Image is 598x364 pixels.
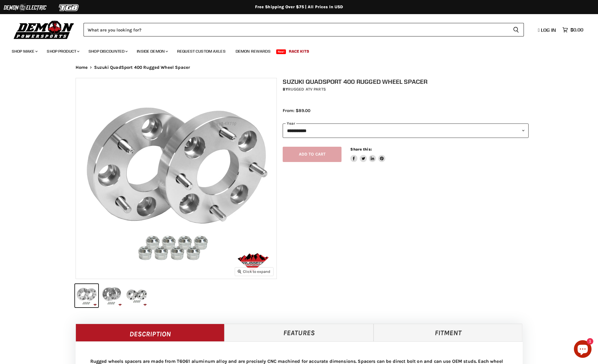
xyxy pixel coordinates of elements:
span: Log in [541,27,556,33]
img: Suzuki QuadSport 400 Rugged Wheel Spacer [76,78,276,279]
select: year [283,123,529,138]
button: Suzuki QuadSport 400 Rugged Wheel Spacer thumbnail [100,284,123,307]
span: Share this: [350,147,372,151]
a: Request Custom Axles [173,45,230,57]
span: New! [276,49,286,54]
button: Suzuki QuadSport 400 Rugged Wheel Spacer thumbnail [125,284,148,307]
input: Search [84,23,508,36]
img: Demon Electric Logo 2 [3,2,47,13]
a: Demon Rewards [231,45,275,57]
span: Click to expand [238,269,270,274]
button: Suzuki QuadSport 400 Rugged Wheel Spacer thumbnail [75,284,98,307]
span: From: $89.00 [283,108,310,113]
button: Click to expand [235,268,273,275]
button: Search [508,23,524,36]
aside: Share this: [350,147,385,162]
span: Suzuki QuadSport 400 Rugged Wheel Spacer [94,65,190,70]
h1: Suzuki QuadSport 400 Rugged Wheel Spacer [283,78,529,85]
a: $0.00 [559,26,586,34]
form: Product [84,23,524,36]
span: $0.00 [570,27,583,33]
div: by [283,86,529,93]
a: Features [224,324,374,341]
a: Race Kits [284,45,314,57]
a: Rugged ATV Parts [288,87,326,92]
a: Fitment [374,324,523,341]
ul: Main menu [7,43,582,57]
a: Shop Discounted [84,45,131,57]
img: Demon Powersports [12,19,76,40]
nav: Breadcrumbs [64,65,534,70]
a: Log in [535,27,559,33]
a: Shop Make [7,45,41,57]
img: TGB Logo 2 [47,2,91,13]
a: Home [76,65,88,70]
a: Shop Product [42,45,83,57]
div: Free Shipping Over $75 | All Prices In USD [64,4,534,10]
a: Inside Demon [132,45,171,57]
a: Description [76,324,225,341]
inbox-online-store-chat: Shopify online store chat [572,340,593,359]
